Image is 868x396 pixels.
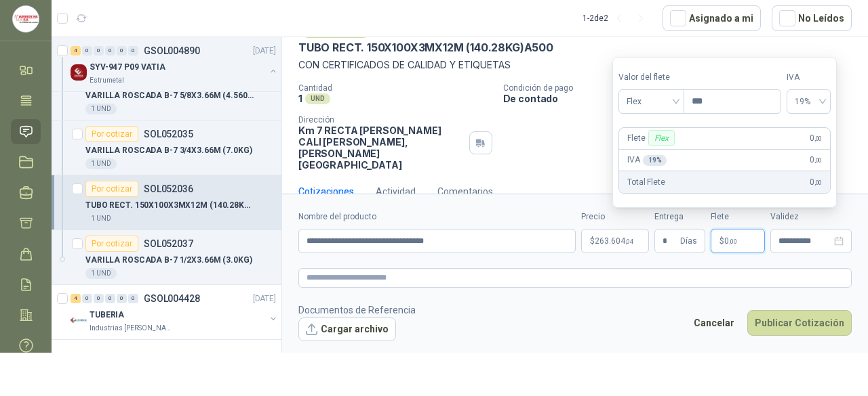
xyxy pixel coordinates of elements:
[437,184,493,199] div: Comentarios
[298,115,464,125] p: Dirección
[85,104,117,114] div: 1 UND
[253,45,276,58] p: [DATE]
[810,154,822,167] span: 0
[503,93,863,104] p: De contado
[85,254,252,267] p: VARILLA ROSCADA B-7 1/2X3.66M (3.0KG)
[503,83,863,93] p: Condición de pago
[71,46,81,56] div: 4
[144,294,200,303] p: GSOL004428
[298,303,416,317] p: Documentos de Referencia
[52,230,281,285] a: Por cotizarSOL052037VARILLA ROSCADA B-7 1/2X3.66M (3.0KG)1 UND
[298,41,553,55] p: TUBO RECT. 150X100X3MX12M (140.28KG)A500
[85,181,138,197] div: Por cotizar
[627,130,677,146] p: Flete
[770,211,852,223] label: Validez
[810,176,822,189] span: 0
[85,144,252,157] p: VARILLA ROSCADA B-7 3/4X3.66M (7.0KG)
[724,237,737,245] span: 0
[71,43,279,86] a: 4 0 0 0 0 0 GSOL004890[DATE] Company LogoSYV-947 P09 VATIAEstrumetal
[117,46,127,56] div: 0
[711,229,765,253] p: $ 0,00
[253,292,276,305] p: [DATE]
[90,61,165,74] p: SYV-947 P09 VATIA
[105,46,115,56] div: 0
[85,213,117,224] div: 1 UND
[85,199,254,212] p: TUBO RECT. 150X100X3MX12M (140.28KG)A500
[795,91,823,112] span: 19%
[298,83,492,93] p: Cantidad
[117,294,127,303] div: 0
[686,310,742,336] button: Cancelar
[52,175,281,230] a: Por cotizarSOL052036TUBO RECT. 150X100X3MX12M (140.28KG)A5001 UND
[583,7,652,29] div: 1 - 2 de 2
[13,6,39,32] img: Company Logo
[787,71,831,84] label: IVA
[71,294,81,303] div: 4
[144,239,193,248] p: SOL052037
[298,317,396,342] button: Cargar archivo
[711,211,765,223] label: Flete
[82,46,92,56] div: 0
[298,125,464,171] p: Km 7 RECTA [PERSON_NAME] CALI [PERSON_NAME] , [PERSON_NAME][GEOGRAPHIC_DATA]
[648,130,675,146] div: Flex
[814,179,823,186] span: ,00
[298,93,302,104] p: 1
[85,158,117,169] div: 1 UND
[810,132,822,145] span: 0
[52,120,281,175] a: Por cotizarSOL052035VARILLA ROSCADA B-7 3/4X3.66M (7.0KG)1 UND
[128,294,138,303] div: 0
[814,156,823,164] span: ,00
[376,184,416,199] div: Actividad
[144,129,193,139] p: SOL052035
[144,46,200,56] p: GSOL004890
[52,66,281,120] a: Por cotizarSOL052034VARILLA ROSCADA B-7 5/8X3.66M (4.560KG)1 UND
[94,294,104,303] div: 0
[90,309,124,322] p: TUBERIA
[814,135,823,142] span: ,00
[90,323,175,334] p: Industrias [PERSON_NAME] S.A
[595,237,633,245] span: 263.604
[680,229,697,252] span: Días
[643,155,667,166] div: 19 %
[581,211,649,223] label: Precio
[144,184,193,194] p: SOL052036
[71,312,87,328] img: Company Logo
[94,46,104,56] div: 0
[772,5,852,31] button: No Leídos
[90,75,124,86] p: Estrumetal
[85,236,138,252] div: Por cotizar
[627,154,667,167] p: IVA
[298,211,576,223] label: Nombre del producto
[627,176,665,189] p: Total Flete
[581,229,649,253] p: $263.604,04
[82,294,92,303] div: 0
[85,126,138,142] div: Por cotizar
[85,89,254,102] p: VARILLA ROSCADA B-7 5/8X3.66M (4.560KG)
[625,238,633,245] span: ,04
[719,237,724,245] span: $
[71,64,87,81] img: Company Logo
[85,268,117,279] div: 1 UND
[663,5,761,31] button: Asignado a mi
[729,238,737,245] span: ,00
[305,93,330,104] div: UND
[618,71,684,84] label: Valor del flete
[654,211,705,223] label: Entrega
[105,294,115,303] div: 0
[298,58,852,72] p: CON CERTIFICADOS DE CALIDAD Y ETIQUETAS
[627,91,676,112] span: Flex
[71,290,279,334] a: 4 0 0 0 0 0 GSOL004428[DATE] Company LogoTUBERIAIndustrias [PERSON_NAME] S.A
[747,310,852,336] button: Publicar Cotización
[128,46,138,56] div: 0
[298,184,354,199] div: Cotizaciones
